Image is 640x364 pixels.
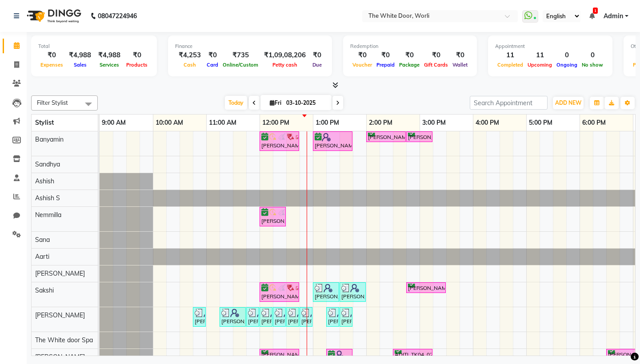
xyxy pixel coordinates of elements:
div: [PERSON_NAME], TK07, 01:30 PM-02:00 PM, Manicures - Shape & Polish [340,284,365,301]
span: Admin [604,12,623,21]
div: [PERSON_NAME], TK08, 01:15 PM-01:30 PM, Threading Eye Brows [327,309,338,325]
div: Redemption [350,43,470,50]
a: 12:00 PM [260,116,292,129]
div: ₹4,988 [95,50,124,60]
div: ₹0 [422,50,450,60]
div: [PERSON_NAME], TK07, 11:15 AM-11:45 AM, Waxing Full Arms [220,309,245,325]
span: Wallet [450,62,470,68]
div: [PERSON_NAME], TK07, 10:45 AM-11:00 AM, Waxing Underarms [194,309,205,325]
div: ADITI, TK04, 02:30 PM-03:15 PM, Hair wash & Styling medium length [394,350,432,359]
div: ₹0 [450,50,470,60]
div: [PERSON_NAME], TK07, 12:15 PM-12:30 PM, Threading Eye Brows [274,309,285,325]
a: 2:00 PM [367,116,395,129]
div: Total [38,43,150,50]
span: Ashish [35,177,54,185]
a: 6:00 PM [580,116,608,129]
span: ADD NEW [555,99,581,106]
div: ₹4,253 [175,50,204,60]
div: ₹735 [220,50,260,60]
span: Stylist [35,119,54,127]
span: Online/Custom [220,62,260,68]
span: Services [97,62,121,68]
div: [PERSON_NAME], TK03, 02:45 PM-03:30 PM, TWD Classic Manicure [407,284,445,292]
div: [PERSON_NAME], TK07, 01:00 PM-01:30 PM, Manicures - Shape & Polish [314,284,338,301]
span: Upcoming [525,62,554,68]
div: ₹0 [397,50,422,60]
div: [PERSON_NAME], TK01, 12:00 PM-12:45 PM, Hair wash & Styling medium length [260,350,298,359]
div: Finance [175,43,325,50]
b: 08047224946 [98,4,137,28]
span: Petty cash [270,62,300,68]
a: 4:00 PM [473,116,501,129]
span: Aarti [35,253,49,261]
span: Sakshi [35,286,54,294]
span: Fri [268,99,284,106]
span: Completed [495,62,525,68]
div: 11 [525,50,554,60]
span: Gift Cards [422,62,450,68]
div: ₹0 [38,50,65,60]
div: [PERSON_NAME], TK07, 12:00 PM-12:15 PM, Threading - Upper Lips [260,309,272,325]
div: ₹0 [374,50,397,60]
div: ₹0 [350,50,374,60]
a: 9:00 AM [100,116,128,129]
span: Sandhya [35,160,60,168]
span: [PERSON_NAME] [35,269,85,277]
div: [PERSON_NAME], TK05, 12:00 PM-12:45 PM, TWD Classic Pedicure [260,133,298,150]
span: Ongoing [554,62,580,68]
span: Today [225,96,247,110]
a: 1 [589,12,595,20]
span: Package [397,62,422,68]
span: 1 [593,8,598,14]
div: ₹0 [124,50,150,60]
a: 1:00 PM [313,116,341,129]
a: 5:00 PM [527,116,555,129]
div: [PERSON_NAME], TK03, 02:00 PM-02:45 PM, TWD Classic Pedicure [367,133,405,141]
span: Card [204,62,220,68]
span: Filter Stylist [37,99,68,106]
span: Nemmilla [35,211,61,219]
span: The White door Spa [35,336,93,344]
span: Expenses [38,62,65,68]
span: Sana [35,236,50,244]
div: ₹1,09,08,206 [260,50,309,60]
div: [PERSON_NAME], TK03, 02:45 PM-03:15 PM, Feet + Legs Massage [407,133,432,141]
div: [PERSON_NAME], TK05, 12:00 PM-12:45 PM, TWD Classic Manicure [260,284,298,301]
input: Search Appointment [470,96,548,110]
span: [PERSON_NAME] [35,311,85,319]
span: Products [124,62,150,68]
div: [PERSON_NAME], TK07, 12:45 PM-01:00 PM, Threading Forehead [300,309,312,325]
input: 2025-10-03 [284,96,328,110]
div: 0 [580,50,605,60]
img: logo [23,4,84,28]
div: 11 [495,50,525,60]
a: 10:00 AM [153,116,185,129]
div: 0 [554,50,580,60]
span: [PERSON_NAME] [35,353,85,361]
span: Due [310,62,324,68]
span: Prepaid [374,62,397,68]
span: Ashish S [35,194,60,202]
div: Appointment [495,43,605,50]
a: 11:00 AM [207,116,239,129]
span: Cash [181,62,198,68]
button: ADD NEW [553,97,584,109]
span: No show [580,62,605,68]
div: [PERSON_NAME], TK08, 01:30 PM-01:45 PM, Waxing Upper Lips [340,309,352,325]
span: Banyamin [35,135,64,143]
a: 3:00 PM [420,116,448,129]
div: ₹0 [309,50,325,60]
div: [PERSON_NAME], TK06, 01:00 PM-01:45 PM, TWD Classic Pedicure [314,133,352,150]
div: [PERSON_NAME], TK07, 12:30 PM-12:45 PM, Threading Chin [287,309,298,325]
div: [PERSON_NAME], TK07, 11:45 AM-12:00 PM, Waxing Half Legs [247,309,258,325]
span: Sales [72,62,89,68]
div: [PERSON_NAME], TK05, 12:00 PM-12:30 PM, Head+ Neck + Shoulder Massage Almond Oil (Nourishing) [260,208,285,225]
div: ₹0 [204,50,220,60]
span: Voucher [350,62,374,68]
div: ₹4,988 [65,50,95,60]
